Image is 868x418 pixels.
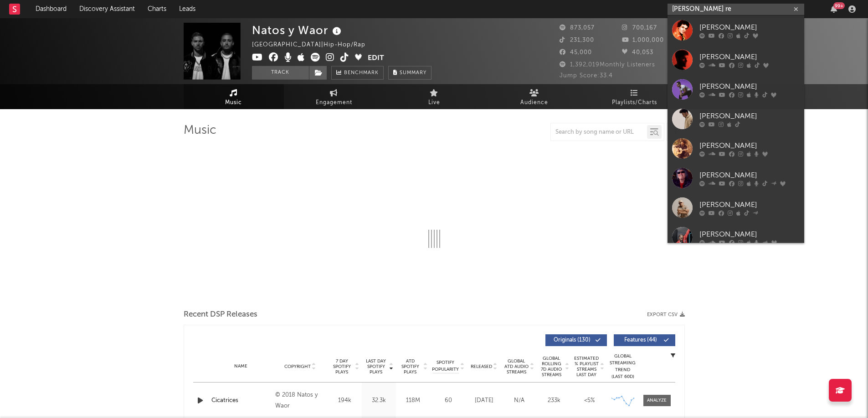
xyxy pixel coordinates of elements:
[252,66,309,80] button: Track
[252,23,344,38] div: Natos y Waor
[668,75,804,104] a: [PERSON_NAME]
[520,97,548,108] span: Audience
[622,25,657,31] span: 700,167
[699,170,800,181] div: [PERSON_NAME]
[668,193,804,222] a: [PERSON_NAME]
[668,134,804,163] a: [PERSON_NAME]
[184,309,257,320] span: Recent DSP Releases
[668,45,804,75] a: [PERSON_NAME]
[364,396,394,405] div: 32.3k
[225,97,242,108] span: Music
[551,337,593,343] span: Originals ( 130 )
[284,364,311,369] span: Copyright
[344,68,379,79] span: Benchmark
[184,84,284,109] a: Music
[833,2,845,9] div: 99 +
[504,396,534,405] div: N/A
[609,353,637,380] div: Global Streaming Trend (Last 60D)
[388,66,431,80] button: Summary
[275,390,325,412] div: © 2018 Natos y Waor
[398,358,422,375] span: ATD Spotify Plays
[620,337,662,343] span: Features ( 44 )
[211,396,271,405] a: Cicatrices
[316,97,352,108] span: Engagement
[668,222,804,252] a: [PERSON_NAME]
[560,73,613,79] span: Jump Score: 33.4
[539,396,570,405] div: 233k
[252,40,376,50] div: [GEOGRAPHIC_DATA] | Hip-Hop/Rap
[574,356,599,378] span: Estimated % Playlist Streams Last Day
[614,334,675,346] button: Features(44)
[330,358,354,375] span: 7 Day Spotify Plays
[560,62,655,68] span: 1,392,019 Monthly Listeners
[560,25,595,31] span: 873,057
[432,359,459,373] span: Spotify Popularity
[469,396,499,405] div: [DATE]
[668,4,804,15] input: Search for artists
[432,396,464,405] div: 60
[668,15,804,45] a: [PERSON_NAME]
[384,84,484,109] a: Live
[699,199,800,210] div: [PERSON_NAME]
[699,140,800,151] div: [PERSON_NAME]
[539,356,564,378] span: Global Rolling 7D Audio Streams
[398,396,428,405] div: 118M
[622,37,664,43] span: 1,000,000
[211,363,271,370] div: Name
[668,163,804,193] a: [PERSON_NAME]
[574,396,605,405] div: <5%
[400,71,426,76] span: Summary
[668,104,804,134] a: [PERSON_NAME]
[560,37,594,43] span: 231,300
[699,229,800,240] div: [PERSON_NAME]
[330,396,360,405] div: 194k
[622,50,653,55] span: 40,053
[484,84,585,109] a: Audience
[428,97,440,108] span: Live
[504,358,529,375] span: Global ATD Audio Streams
[560,50,592,55] span: 45,000
[831,5,837,13] button: 99+
[471,364,492,369] span: Released
[699,81,800,92] div: [PERSON_NAME]
[647,312,685,317] button: Export CSV
[364,358,388,375] span: Last Day Spotify Plays
[368,53,384,64] button: Edit
[585,84,685,109] a: Playlists/Charts
[699,22,800,33] div: [PERSON_NAME]
[331,66,384,80] a: Benchmark
[699,51,800,62] div: [PERSON_NAME]
[551,129,647,136] input: Search by song name or URL
[545,334,607,346] button: Originals(130)
[699,111,800,121] div: [PERSON_NAME]
[612,97,657,108] span: Playlists/Charts
[284,84,384,109] a: Engagement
